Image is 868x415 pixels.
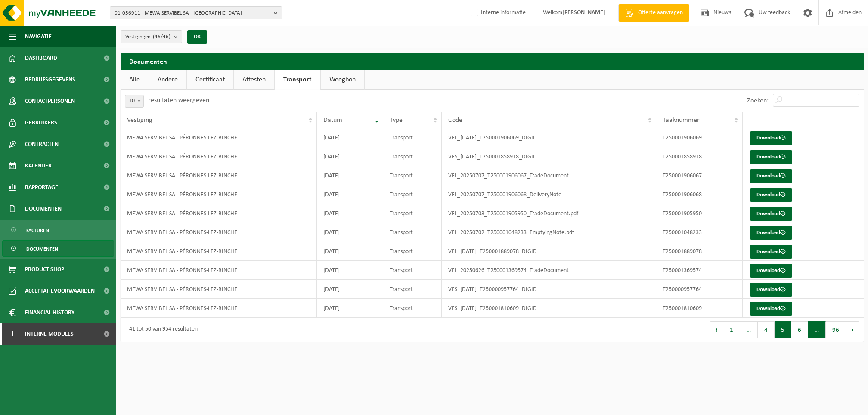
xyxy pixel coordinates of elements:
[25,69,75,90] span: Bedrijfsgegevens
[148,97,209,104] label: resultaten weergeven
[121,128,317,147] td: MEWA SERVIBEL SA - PÉRONNES-LEZ-BINCHE
[275,70,320,90] a: Transport
[618,4,689,22] a: Offerte aanvragen
[383,223,442,242] td: Transport
[750,150,792,164] a: Download
[740,321,758,338] span: …
[442,166,656,185] td: VEL_20250707_T250001906067_TradeDocument
[846,321,859,338] button: Next
[656,185,743,204] td: T250001906068
[656,223,743,242] td: T250001048233
[656,280,743,299] td: T250000957764
[750,226,792,240] a: Download
[25,198,62,220] span: Documenten
[791,321,808,338] button: 6
[656,204,743,223] td: T250001905950
[317,204,383,223] td: [DATE]
[317,223,383,242] td: [DATE]
[442,204,656,223] td: VEL_20250703_T250001905950_TradeDocument.pdf
[110,6,282,19] button: 01-056911 - MEWA SERVIBEL SA - [GEOGRAPHIC_DATA]
[317,147,383,166] td: [DATE]
[317,185,383,204] td: [DATE]
[383,299,442,318] td: Transport
[125,31,170,43] span: Vestigingen
[121,280,317,299] td: MEWA SERVIBEL SA - PÉRONNES-LEZ-BINCHE
[317,280,383,299] td: [DATE]
[121,299,317,318] td: MEWA SERVIBEL SA - PÉRONNES-LEZ-BINCHE
[26,241,58,257] span: Documenten
[9,323,16,345] span: I
[750,188,792,202] a: Download
[758,321,775,338] button: 4
[750,264,792,278] a: Download
[125,95,143,107] span: 10
[636,9,685,17] span: Offerte aanvragen
[125,95,144,108] span: 10
[321,70,364,90] a: Weegbon
[26,222,49,238] span: Facturen
[442,223,656,242] td: VEL_20250702_T250001048233_EmptyingNote.pdf
[153,34,170,40] count: (46/46)
[383,261,442,280] td: Transport
[25,133,59,155] span: Contracten
[115,7,270,20] span: 01-056911 - MEWA SERVIBEL SA - [GEOGRAPHIC_DATA]
[383,147,442,166] td: Transport
[25,26,52,47] span: Navigatie
[25,177,58,198] span: Rapportage
[663,117,700,124] span: Taaknummer
[383,185,442,204] td: Transport
[442,185,656,204] td: VEL_20250707_T250001906068_DeliveryNote
[710,321,723,338] button: Previous
[317,242,383,261] td: [DATE]
[750,245,792,259] a: Download
[187,30,207,44] button: OK
[121,261,317,280] td: MEWA SERVIBEL SA - PÉRONNES-LEZ-BINCHE
[808,321,826,338] span: …
[25,90,75,112] span: Contactpersonen
[442,280,656,299] td: VES_[DATE]_T250000957764_DIGID
[187,70,233,90] a: Certificaat
[121,166,317,185] td: MEWA SERVIBEL SA - PÉRONNES-LEZ-BINCHE
[562,9,605,16] strong: [PERSON_NAME]
[121,204,317,223] td: MEWA SERVIBEL SA - PÉRONNES-LEZ-BINCHE
[750,131,792,145] a: Download
[383,128,442,147] td: Transport
[25,302,74,323] span: Financial History
[25,155,52,177] span: Kalender
[25,47,57,69] span: Dashboard
[656,242,743,261] td: T250001889078
[656,299,743,318] td: T250001810609
[469,6,526,19] label: Interne informatie
[747,97,769,104] label: Zoeken:
[25,112,57,133] span: Gebruikers
[826,321,846,338] button: 96
[323,117,342,124] span: Datum
[127,117,152,124] span: Vestiging
[750,302,792,316] a: Download
[390,117,403,124] span: Type
[2,222,114,238] a: Facturen
[25,280,95,302] span: Acceptatievoorwaarden
[317,261,383,280] td: [DATE]
[656,147,743,166] td: T250001858918
[442,261,656,280] td: VEL_20250626_T250001369574_TradeDocument
[442,147,656,166] td: VES_[DATE]_T250001858918_DIGID
[317,299,383,318] td: [DATE]
[750,207,792,221] a: Download
[125,322,198,338] div: 41 tot 50 van 954 resultaten
[656,166,743,185] td: T250001906067
[442,299,656,318] td: VES_[DATE]_T250001810609_DIGID
[121,30,182,43] button: Vestigingen(46/46)
[121,147,317,166] td: MEWA SERVIBEL SA - PÉRONNES-LEZ-BINCHE
[723,321,740,338] button: 1
[317,166,383,185] td: [DATE]
[25,259,64,280] span: Product Shop
[442,242,656,261] td: VEL_[DATE]_T250001889078_DIGID
[317,128,383,147] td: [DATE]
[448,117,462,124] span: Code
[656,261,743,280] td: T250001369574
[121,70,149,90] a: Alle
[656,128,743,147] td: T250001906069
[121,223,317,242] td: MEWA SERVIBEL SA - PÉRONNES-LEZ-BINCHE
[149,70,186,90] a: Andere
